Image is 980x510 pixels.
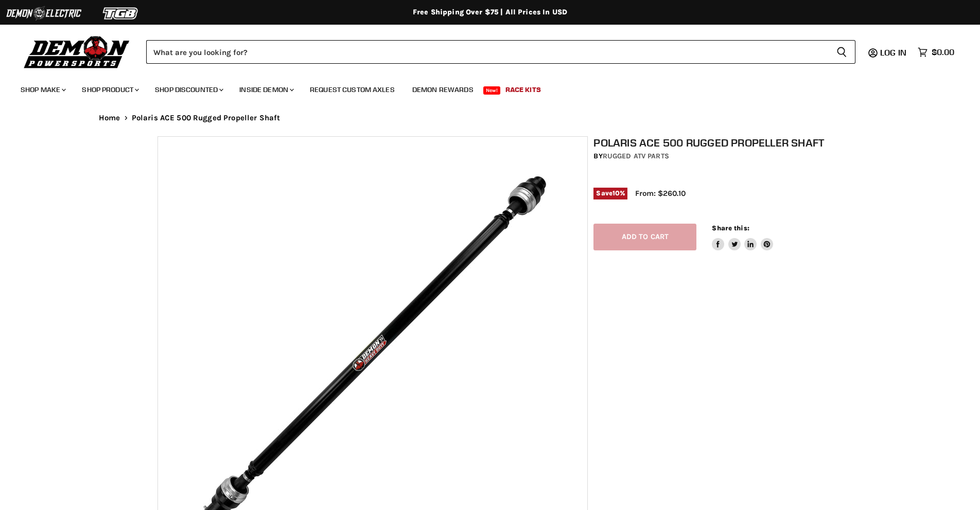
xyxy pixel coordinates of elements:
span: 10 [612,189,620,197]
a: Home [99,114,120,122]
img: TGB Logo 2 [82,4,160,23]
span: New! [483,86,501,95]
nav: Breadcrumbs [78,114,902,122]
a: Shop Make [13,79,72,100]
a: Shop Discounted [147,79,230,100]
span: Log in [880,47,906,58]
h1: Polaris ACE 500 Rugged Propeller Shaft [593,136,828,149]
a: Log in [876,48,913,57]
a: Demon Rewards [405,79,481,100]
a: Race Kits [498,79,549,100]
a: Request Custom Axles [302,79,402,100]
img: Demon Electric Logo 2 [5,4,82,23]
span: Polaris ACE 500 Rugged Propeller Shaft [132,114,281,122]
input: Search [146,40,828,64]
ul: Main menu [13,75,952,100]
div: Free Shipping Over $75 | All Prices In USD [78,8,902,17]
span: Share this: [712,224,749,232]
span: From: $260.10 [635,189,686,198]
aside: Share this: [712,224,773,251]
div: by [593,151,828,162]
span: Save % [593,188,627,199]
img: Demon Powersports [21,33,133,70]
a: Inside Demon [232,79,300,100]
button: Search [828,40,855,64]
a: Rugged ATV Parts [603,152,669,160]
a: Shop Product [74,79,145,100]
a: $0.00 [913,45,959,60]
span: $0.00 [932,47,954,57]
form: Product [146,40,855,64]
